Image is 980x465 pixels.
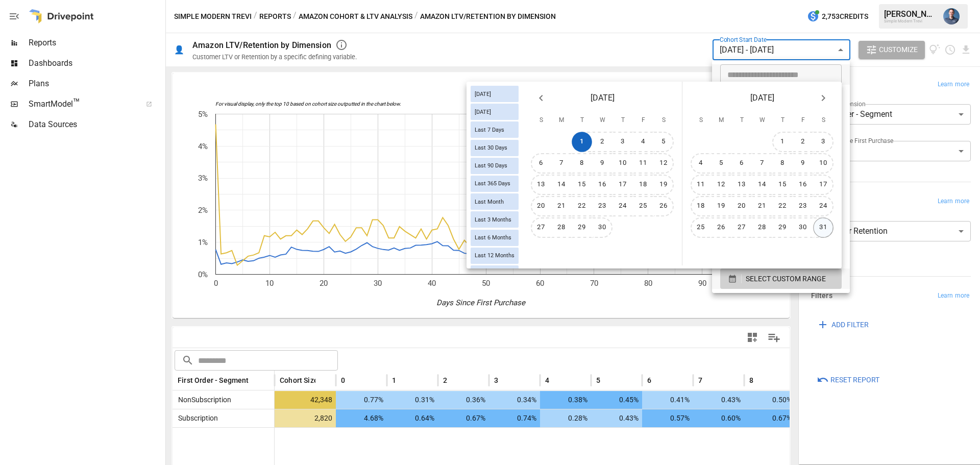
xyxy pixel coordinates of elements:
div: Last 6 Months [471,230,519,246]
button: 1 [772,132,793,152]
span: Last 6 Months [471,234,516,241]
button: 3 [813,132,834,152]
button: 21 [752,196,772,216]
span: [DATE] [471,109,495,115]
button: 22 [572,196,592,216]
button: Next month [813,88,834,108]
span: Last 30 Days [471,144,511,151]
button: 4 [633,132,653,152]
span: Last 7 Days [471,127,508,133]
button: 28 [551,217,572,238]
span: Wednesday [753,110,771,131]
div: Last Year [471,265,519,282]
span: Wednesday [593,110,611,131]
span: Monday [552,110,571,131]
button: 6 [731,153,752,174]
button: 6 [531,153,551,174]
button: 8 [772,153,793,174]
span: Tuesday [573,110,591,131]
button: 28 [752,217,772,238]
button: 2 [592,132,612,152]
span: Sunday [692,110,710,131]
button: 5 [653,132,674,152]
span: Friday [794,110,812,131]
button: 31 [813,217,834,238]
button: 16 [793,175,813,195]
button: 9 [592,153,612,174]
div: Last Month [471,193,519,210]
button: 21 [551,196,572,216]
button: 30 [592,217,612,238]
button: 23 [592,196,612,216]
span: Sunday [532,110,550,131]
button: 13 [731,175,752,195]
span: Last 12 Months [471,252,519,259]
span: Last Month [471,199,508,205]
button: 17 [612,175,633,195]
button: 10 [813,153,834,174]
button: 1 [572,132,592,152]
button: 4 [691,153,711,174]
button: 22 [772,196,793,216]
div: Last 3 Months [471,211,519,228]
button: 18 [633,175,653,195]
button: 18 [691,196,711,216]
button: 3 [612,132,633,152]
span: Thursday [773,110,792,131]
div: Last 30 Days [471,140,519,156]
button: SELECT CUSTOM RANGE [720,268,842,289]
button: 30 [793,217,813,238]
div: Last 12 Months [471,248,519,264]
span: [DATE] [591,91,615,105]
button: 25 [691,217,711,238]
button: 15 [772,175,793,195]
button: 16 [592,175,612,195]
button: 14 [551,175,572,195]
div: Last 7 Days [471,121,519,138]
div: [DATE] [471,104,519,120]
button: 8 [572,153,592,174]
button: 10 [612,153,633,174]
button: 29 [572,217,592,238]
button: 12 [653,153,674,174]
button: 14 [752,175,772,195]
button: 27 [531,217,551,238]
button: 7 [752,153,772,174]
button: 11 [633,153,653,174]
span: Last 90 Days [471,162,511,169]
button: 20 [731,196,752,216]
span: Last 365 Days [471,180,514,187]
span: Tuesday [732,110,751,131]
button: 11 [691,175,711,195]
span: Last 3 Months [471,216,516,223]
button: 26 [653,196,674,216]
button: 19 [711,196,731,216]
button: 24 [813,196,834,216]
span: [DATE] [750,91,774,105]
span: [DATE] [471,91,495,97]
button: 9 [793,153,813,174]
span: Monday [712,110,730,131]
button: 27 [731,217,752,238]
div: [DATE] [471,86,519,102]
button: 2 [793,132,813,152]
span: Thursday [614,110,632,131]
button: 26 [711,217,731,238]
button: 5 [711,153,731,174]
button: 29 [772,217,793,238]
button: 24 [612,196,633,216]
span: Friday [634,110,652,131]
button: 13 [531,175,551,195]
button: 23 [793,196,813,216]
button: Previous month [531,88,551,108]
button: 17 [813,175,834,195]
span: Saturday [814,110,832,131]
button: 19 [653,175,674,195]
button: 12 [711,175,731,195]
button: 20 [531,196,551,216]
div: Last 90 Days [471,158,519,174]
span: Saturday [654,110,673,131]
button: 7 [551,153,572,174]
button: 25 [633,196,653,216]
button: 15 [572,175,592,195]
